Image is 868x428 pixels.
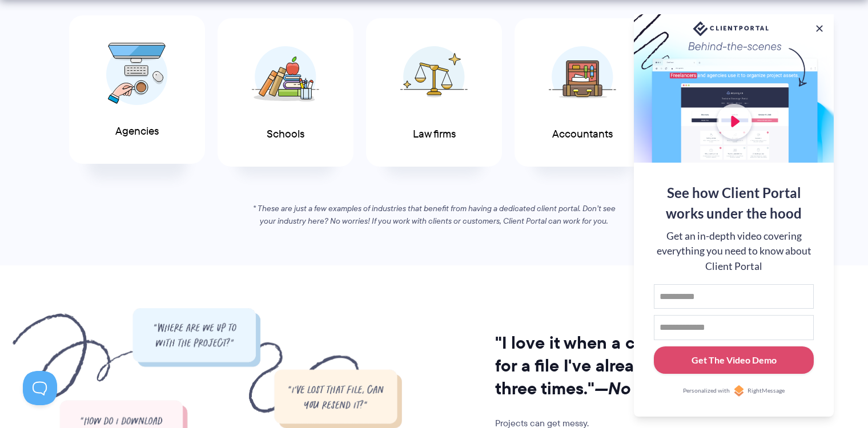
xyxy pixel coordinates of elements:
span: Law firms [413,128,456,140]
span: Accountants [552,128,613,140]
a: Schools [218,18,353,167]
a: Accountants [515,18,650,167]
img: Personalized with RightMessage [733,385,745,397]
i: —No one, ever. [594,375,713,401]
div: Get The Video Demo [692,353,777,367]
span: Schools [267,128,304,140]
div: Get an in-depth video covering everything you need to know about Client Portal [654,229,814,274]
h2: "I love it when a client asks for a file I've already sent three times." [495,332,727,400]
span: RightMessage [748,386,785,395]
em: * These are just a few examples of industries that benefit from having a dedicated client portal.... [253,203,616,227]
span: Agencies [115,126,159,138]
a: Agencies [69,15,205,164]
div: See how Client Portal works under the hood [654,183,814,224]
a: Personalized withRightMessage [654,385,814,397]
button: Get The Video Demo [654,346,814,374]
iframe: Toggle Customer Support [23,371,57,405]
a: Law firms [366,18,502,167]
span: Personalized with [683,386,730,395]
